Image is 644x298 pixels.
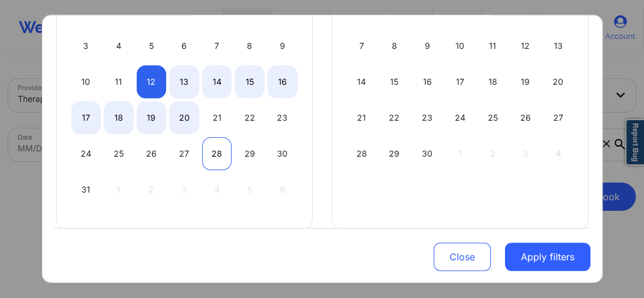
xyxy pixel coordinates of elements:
div: Sat Sep 27 2025 [543,101,573,134]
div: Fri Aug 08 2025 [235,29,265,62]
div: Tue Aug 19 2025 [137,101,167,134]
div: Sun Aug 31 2025 [71,173,101,206]
div: Tue Sep 09 2025 [412,29,442,62]
div: Sat Aug 09 2025 [267,29,298,62]
div: Tue Sep 23 2025 [412,101,442,134]
div: Wed Sep 17 2025 [445,65,475,98]
div: Mon Sep 29 2025 [379,137,409,170]
div: Sun Aug 10 2025 [71,65,101,98]
div: Tue Sep 30 2025 [412,137,442,170]
div: Sun Aug 24 2025 [71,137,101,170]
div: Wed Aug 27 2025 [169,137,199,170]
div: Sun Aug 17 2025 [71,101,101,134]
div: Wed Sep 24 2025 [445,101,475,134]
div: Thu Sep 11 2025 [478,29,508,62]
div: Mon Aug 11 2025 [104,65,134,98]
div: Tue Sep 16 2025 [412,65,442,98]
div: Thu Aug 07 2025 [202,29,232,62]
div: Sat Sep 20 2025 [543,65,573,98]
div: Wed Aug 06 2025 [169,29,199,62]
div: Sat Aug 23 2025 [267,101,298,134]
div: Wed Aug 20 2025 [169,101,199,134]
div: Sun Sep 07 2025 [347,29,377,62]
div: Fri Aug 29 2025 [235,137,265,170]
button: Close [434,243,491,271]
button: Apply filters [505,243,590,271]
div: Fri Sep 12 2025 [510,29,540,62]
div: Thu Aug 28 2025 [202,137,232,170]
div: Mon Sep 08 2025 [379,29,409,62]
div: Sun Sep 21 2025 [347,101,377,134]
div: Tue Aug 12 2025 [137,65,167,98]
div: Fri Aug 22 2025 [235,101,265,134]
div: Fri Aug 15 2025 [235,65,265,98]
div: Sat Sep 13 2025 [543,29,573,62]
div: Mon Aug 25 2025 [104,137,134,170]
div: Fri Sep 19 2025 [510,65,540,98]
div: Mon Sep 15 2025 [379,65,409,98]
div: Wed Aug 13 2025 [169,65,199,98]
div: Sun Sep 28 2025 [347,137,377,170]
div: Mon Sep 22 2025 [379,101,409,134]
div: Mon Aug 18 2025 [104,101,134,134]
div: Thu Sep 18 2025 [478,65,508,98]
div: Sun Aug 03 2025 [71,29,101,62]
div: Sat Aug 30 2025 [267,137,298,170]
div: Thu Sep 25 2025 [478,101,508,134]
div: Sun Sep 14 2025 [347,65,377,98]
div: Tue Aug 26 2025 [137,137,167,170]
div: Fri Sep 26 2025 [510,101,540,134]
div: Thu Aug 14 2025 [202,65,232,98]
div: Thu Aug 21 2025 [202,101,232,134]
div: Sat Aug 16 2025 [267,65,298,98]
div: Mon Aug 04 2025 [104,29,134,62]
div: Wed Sep 10 2025 [445,29,475,62]
div: Tue Aug 05 2025 [137,29,167,62]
